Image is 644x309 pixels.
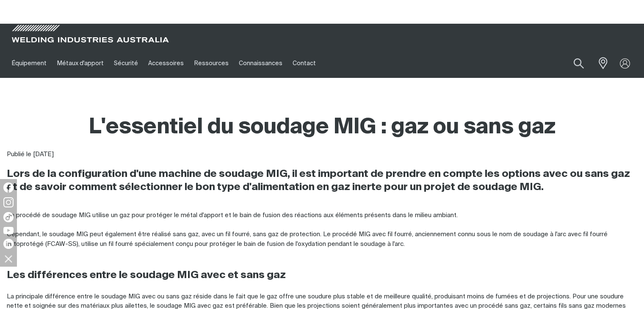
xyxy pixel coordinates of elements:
[3,212,14,222] img: TikTok
[7,212,458,218] font: Le procédé de soudage MIG utilise un gaz pour protéger le métal d'apport et le bain de fusion des...
[143,49,189,78] a: Accessoires
[89,117,556,138] font: L'essentiel du soudage MIG : gaz ou sans gaz
[3,182,14,193] img: Facebook
[7,169,630,192] font: Lors de la configuration d'une machine de soudage MIG, il est important de prendre en compte les ...
[7,270,286,280] font: Les différences entre le soudage MIG avec et sans gaz
[3,197,14,207] img: Instagram
[287,49,321,78] a: Contact
[7,151,54,157] font: Publié le [DATE]
[109,49,143,78] a: Sécurité
[3,239,14,249] img: LinkedIn
[234,49,287,78] a: Connaissances
[52,49,108,78] a: Métaux d'apport
[554,53,593,73] input: Nom du produit ou numéro d'article...
[189,49,234,78] a: Ressources
[7,231,608,247] font: Cependant, le soudage MIG peut également être réalisé sans gaz, avec un fil fourré, sans gaz de p...
[3,227,14,234] img: YouTube
[1,251,16,266] img: masquer les réseaux sociaux
[564,53,593,73] button: Rechercher des produits
[7,49,480,78] nav: Principal
[7,49,52,78] a: Équipement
